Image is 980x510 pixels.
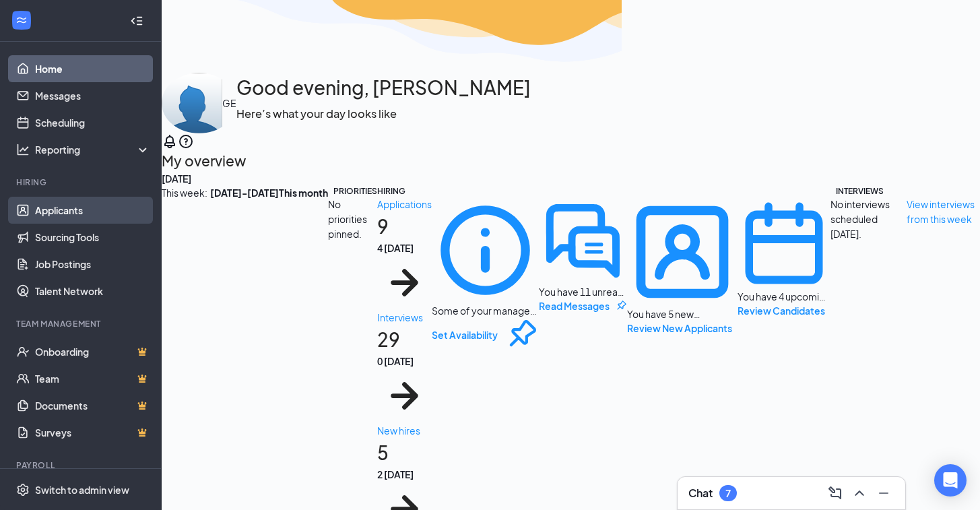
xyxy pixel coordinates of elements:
svg: QuestionInfo [178,133,194,150]
svg: ChevronUp [851,485,868,501]
svg: ComposeMessage [827,485,843,501]
button: Review New Applicants [627,321,732,336]
svg: DoubleChatActive [539,197,627,285]
div: You have 5 new applicants [627,197,738,336]
svg: Notifications [162,133,178,150]
div: Applications [377,197,432,212]
div: No priorities pinned. [328,197,377,241]
svg: ArrowRight [377,255,432,310]
div: You have 5 new applicants [627,307,738,321]
h1: 29 [377,325,432,423]
svg: Minimize [876,485,892,501]
a: Applicants [35,197,150,224]
h1: Good evening, [PERSON_NAME] [236,73,531,102]
div: [DATE] [162,172,980,185]
div: Interviews [377,310,432,325]
button: Set Availability [432,327,498,342]
a: Home [35,55,150,82]
div: No interviews scheduled [DATE]. [830,197,907,241]
a: Scheduling [35,109,150,136]
b: This month [279,185,328,200]
svg: Collapse [130,14,143,28]
div: 2 [DATE] [377,468,432,481]
a: Sourcing Tools [35,224,150,251]
a: Messages [35,82,150,109]
div: 4 [DATE] [377,241,432,255]
div: Reporting [35,143,151,156]
div: GE [222,96,236,110]
div: 7 [725,488,731,499]
div: Some of your managers have not set their interview availability yet [432,197,539,353]
a: TeamCrown [35,365,150,392]
div: You have 11 unread message(s) from active applicants [539,197,627,313]
svg: Pin [615,300,627,312]
div: Hiring [16,177,148,188]
div: Switch to admin view [35,483,129,497]
h3: Chat [688,486,713,501]
a: Talent Network [35,278,150,305]
div: Open Intercom Messenger [934,464,967,497]
div: 0 [DATE] [377,354,432,368]
svg: WorkstreamLogo [15,13,28,27]
h1: 9 [377,212,432,310]
div: INTERVIEWS [836,185,884,197]
div: This week : [162,185,279,200]
svg: Pin [503,317,539,353]
button: ChevronUp [849,482,870,504]
svg: CalendarNew [738,197,830,290]
h3: Here’s what your day looks like [236,105,531,123]
div: You have 4 upcoming interviews [738,290,830,303]
button: Review Candidates [738,303,825,318]
a: Interviews290 [DATE]ArrowRight [377,310,432,423]
a: DocumentsCrown [35,392,150,419]
h2: My overview [162,150,980,172]
div: View interviews from this week [907,197,980,226]
svg: Analysis [16,143,30,156]
div: Team Management [16,318,148,329]
button: ComposeMessage [824,482,846,504]
div: You have 11 unread message(s) from active applicants [539,285,627,298]
a: OnboardingCrown [35,338,150,365]
svg: UserEntity [627,197,738,307]
svg: ArrowRight [377,369,432,423]
svg: Settings [16,483,30,497]
a: Applications94 [DATE]ArrowRight [377,197,432,310]
img: Gina Blake [162,73,222,133]
a: Job Postings [35,251,150,278]
button: Read Messages [539,298,610,313]
svg: Info [432,197,539,304]
div: You have 4 upcoming interviews [738,197,830,318]
div: Some of your managers have not set their interview availability yet [432,304,539,317]
b: [DATE] - [DATE] [210,185,279,200]
div: PRIORITIES [333,185,377,197]
button: Minimize [873,482,894,504]
div: HIRING [377,185,405,197]
a: SurveysCrown [35,419,150,446]
a: View interviews from this week [907,197,980,241]
div: New hires [377,423,432,438]
div: Payroll [16,459,148,471]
